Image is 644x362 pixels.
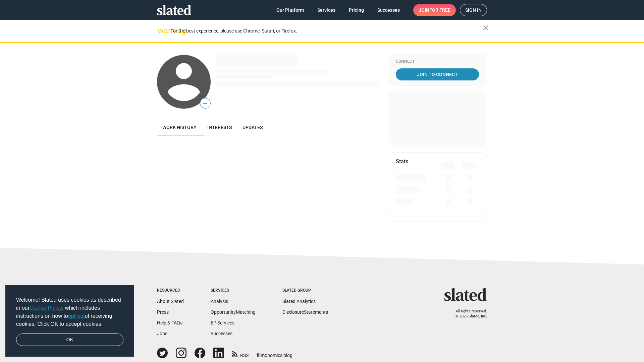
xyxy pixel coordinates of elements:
[257,347,292,359] a: filmonomics blog
[30,305,62,311] a: Cookie Policy
[157,331,167,336] a: Jobs
[158,26,166,35] mat-icon: warning
[202,119,237,135] a: Interests
[162,125,197,130] span: Work history
[16,334,123,346] a: dismiss cookie message
[157,119,202,135] a: Work history
[396,59,479,64] div: Connect
[271,4,309,16] a: Our Platform
[413,4,456,16] a: Joinfor free
[157,320,182,325] a: Help & FAQs
[312,4,341,16] a: Services
[200,99,210,108] span: —
[68,313,85,319] a: opt-out
[343,4,369,16] a: Pricing
[211,309,256,315] a: OpportunityMatching
[372,4,405,16] a: Successes
[448,309,487,319] p: All rights reserved. © 2025 Slated, Inc.
[282,299,316,304] a: Slated Analytics
[211,299,228,304] a: Analysis
[232,348,249,359] a: RSS
[282,288,328,293] div: Slated Group
[157,309,169,315] a: Press
[396,158,408,165] mat-card-title: Stats
[5,285,134,357] div: cookieconsent
[276,4,304,16] span: Our Platform
[157,288,184,293] div: Resources
[377,4,400,16] span: Successes
[460,4,487,16] a: Sign in
[211,320,234,325] a: EP Services
[157,299,184,304] a: About Slated
[170,26,483,36] div: For the best experience, please use Chrome, Safari, or Firefox.
[465,4,482,16] span: Sign in
[282,309,328,315] a: DisclosureStatements
[257,353,265,358] span: film
[16,296,123,328] span: Welcome! Slated uses cookies as described in our , which includes instructions on how to of recei...
[243,125,263,130] span: Updates
[211,288,256,293] div: Services
[396,68,479,80] a: Join To Connect
[349,4,364,16] span: Pricing
[211,331,232,336] a: Successes
[419,4,450,16] span: Join
[482,24,490,32] mat-icon: close
[207,125,232,130] span: Interests
[317,4,335,16] span: Services
[397,68,478,80] span: Join To Connect
[429,4,450,16] span: for free
[237,119,268,135] a: Updates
